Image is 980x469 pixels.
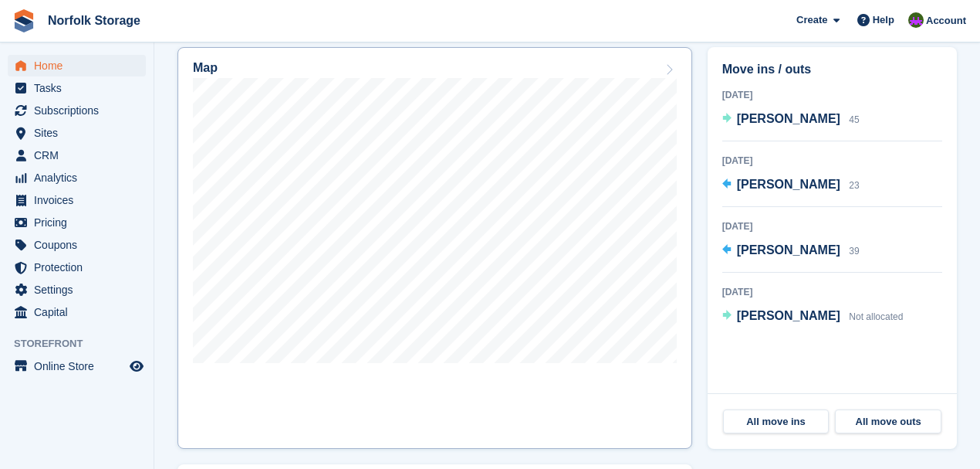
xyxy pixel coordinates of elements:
[177,47,692,449] a: Map
[737,309,840,322] span: [PERSON_NAME]
[8,234,146,256] a: menu
[12,9,35,32] img: stora-icon-8386f47178a22dfd0bd8f6a31ec36ba5ce8667c1dd55bd0f319d3a0aa187defe.svg
[849,246,859,257] span: 39
[8,355,146,377] a: menu
[8,144,146,166] a: menu
[42,8,147,33] a: Norfolk Storage
[849,311,903,322] span: Not allocated
[34,355,127,377] span: Online Store
[34,122,127,144] span: Sites
[8,77,146,99] a: menu
[873,12,894,28] span: Help
[34,55,127,76] span: Home
[34,189,127,211] span: Invoices
[193,61,218,75] h2: Map
[926,13,966,29] span: Account
[8,301,146,323] a: menu
[737,178,840,191] span: [PERSON_NAME]
[34,167,127,189] span: Analytics
[8,100,146,121] a: menu
[34,279,127,301] span: Settings
[8,279,146,301] a: menu
[34,234,127,256] span: Coupons
[8,55,146,76] a: menu
[835,410,941,434] a: All move outs
[8,212,146,233] a: menu
[127,357,146,376] a: Preview store
[34,100,127,121] span: Subscriptions
[722,307,904,327] a: [PERSON_NAME] Not allocated
[722,285,942,299] div: [DATE]
[737,112,840,125] span: [PERSON_NAME]
[849,180,859,191] span: 23
[34,257,127,278] span: Protection
[8,189,146,211] a: menu
[722,110,860,130] a: [PERSON_NAME] 45
[723,410,830,434] a: All move ins
[34,144,127,166] span: CRM
[8,122,146,144] a: menu
[34,77,127,99] span: Tasks
[8,167,146,189] a: menu
[722,219,942,233] div: [DATE]
[722,241,860,261] a: [PERSON_NAME] 39
[34,212,127,233] span: Pricing
[722,88,942,102] div: [DATE]
[8,257,146,278] a: menu
[34,301,127,323] span: Capital
[722,60,942,79] h2: Move ins / outs
[849,114,859,125] span: 45
[908,12,924,28] img: Tom Pearson
[796,12,827,28] span: Create
[722,175,860,195] a: [PERSON_NAME] 23
[14,336,154,352] span: Storefront
[722,154,942,168] div: [DATE]
[737,243,840,257] span: [PERSON_NAME]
